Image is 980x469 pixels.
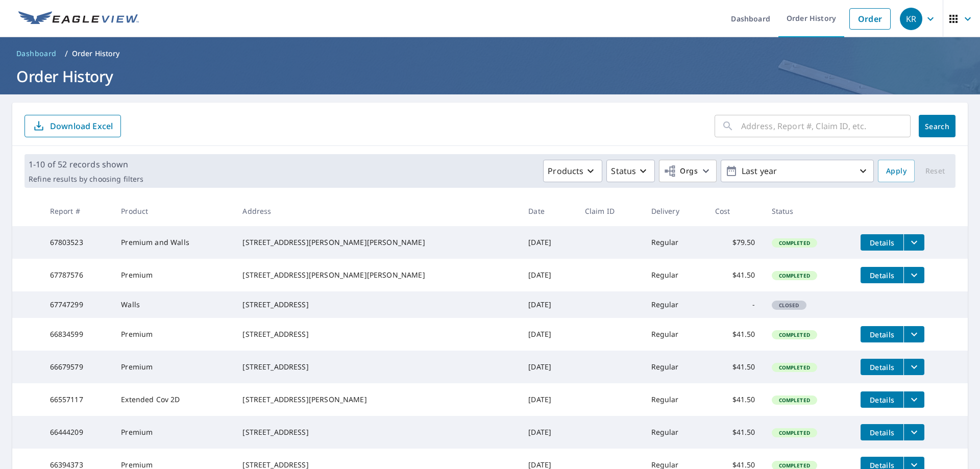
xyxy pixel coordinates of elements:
td: $41.50 [707,416,764,449]
nav: breadcrumb [12,45,968,62]
td: Premium and Walls [113,226,234,259]
td: Premium [113,259,234,291]
td: 66679579 [42,351,113,383]
span: Details [867,395,897,405]
td: [DATE] [520,318,577,351]
td: $41.50 [707,259,764,291]
button: filesDropdownBtn-67787576 [903,267,924,283]
button: detailsBtn-67787576 [861,267,903,283]
td: Premium [113,318,234,351]
th: Report # [42,196,113,226]
div: [STREET_ADDRESS] [242,362,512,372]
button: filesDropdownBtn-66679579 [903,359,924,375]
div: [STREET_ADDRESS][PERSON_NAME][PERSON_NAME] [242,270,512,280]
button: Apply [878,160,915,182]
button: Products [543,160,602,182]
span: Details [867,428,897,437]
button: Search [919,115,955,137]
td: 67747299 [42,291,113,318]
span: Apply [886,165,906,178]
td: $79.50 [707,226,764,259]
button: Download Excel [24,115,121,137]
input: Address, Report #, Claim ID, etc. [741,112,911,140]
button: detailsBtn-66444209 [861,424,903,440]
span: Details [867,270,897,280]
td: - [707,291,764,318]
li: / [65,47,68,60]
td: [DATE] [520,383,577,416]
h1: Order History [12,66,968,87]
div: [STREET_ADDRESS] [242,427,512,437]
span: Details [867,238,897,248]
td: Regular [643,416,707,449]
button: Last year [721,160,874,182]
div: KR [900,8,922,30]
p: Status [611,165,636,177]
span: Dashboard [16,48,57,59]
span: Orgs [664,165,698,178]
a: Order [849,8,891,30]
span: Completed [773,429,816,436]
a: Dashboard [12,45,61,62]
th: Status [764,196,853,226]
button: filesDropdownBtn-67803523 [903,234,924,251]
td: Regular [643,351,707,383]
button: detailsBtn-67803523 [861,234,903,251]
p: Refine results by choosing filters [29,175,143,184]
td: Regular [643,226,707,259]
td: Walls [113,291,234,318]
td: 66557117 [42,383,113,416]
td: Regular [643,291,707,318]
td: [DATE] [520,351,577,383]
p: Last year [738,162,857,180]
button: filesDropdownBtn-66834599 [903,326,924,342]
button: filesDropdownBtn-66444209 [903,424,924,440]
td: Regular [643,318,707,351]
td: [DATE] [520,226,577,259]
span: Search [927,121,947,131]
span: Completed [773,364,816,371]
span: Completed [773,331,816,338]
button: filesDropdownBtn-66557117 [903,391,924,408]
th: Product [113,196,234,226]
span: Completed [773,239,816,246]
td: $41.50 [707,318,764,351]
td: 66444209 [42,416,113,449]
div: [STREET_ADDRESS] [242,329,512,339]
button: detailsBtn-66557117 [861,391,903,408]
button: detailsBtn-66834599 [861,326,903,342]
div: [STREET_ADDRESS][PERSON_NAME][PERSON_NAME] [242,237,512,248]
td: Regular [643,383,707,416]
span: Details [867,362,897,372]
p: Products [548,165,583,177]
td: 66834599 [42,318,113,351]
td: Regular [643,259,707,291]
span: Closed [773,302,805,309]
img: EV Logo [18,11,139,27]
td: 67787576 [42,259,113,291]
div: [STREET_ADDRESS][PERSON_NAME] [242,394,512,405]
td: 67803523 [42,226,113,259]
td: Premium [113,351,234,383]
button: Status [606,160,655,182]
td: [DATE] [520,416,577,449]
td: Premium [113,416,234,449]
td: [DATE] [520,291,577,318]
td: Extended Cov 2D [113,383,234,416]
div: [STREET_ADDRESS] [242,300,512,310]
td: [DATE] [520,259,577,291]
th: Cost [707,196,764,226]
th: Address [234,196,520,226]
button: detailsBtn-66679579 [861,359,903,375]
td: $41.50 [707,383,764,416]
td: $41.50 [707,351,764,383]
p: Order History [72,48,120,59]
span: Completed [773,462,816,469]
button: Orgs [659,160,717,182]
th: Date [520,196,577,226]
span: Completed [773,272,816,279]
span: Details [867,330,897,339]
p: 1-10 of 52 records shown [29,158,143,170]
th: Claim ID [577,196,643,226]
span: Completed [773,397,816,404]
